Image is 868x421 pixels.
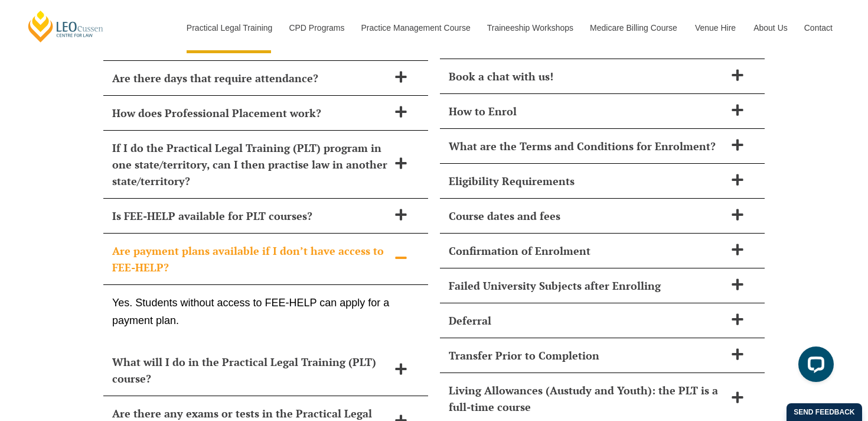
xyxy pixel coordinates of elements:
[449,382,725,415] h2: Living Allowances (Austudy and Youth): the PLT is a full-time course
[686,2,745,53] a: Venue Hire
[449,277,725,294] h2: Failed University Subjects after Enrolling
[112,70,389,86] h2: Are there days that require attendance?
[478,2,581,53] a: Traineeship Workshops
[353,2,478,53] a: Practice Management Course
[745,2,795,53] a: About Us
[795,2,841,53] a: Contact
[112,242,389,276] h2: Are payment plans available if I don’t have access to FEE-HELP?
[112,140,389,189] h2: If I do the Practical Legal Training (PLT) program in one state/territory, can I then practise la...
[449,347,725,364] h2: Transfer Prior to Completion
[280,2,352,53] a: CPD Programs
[449,68,725,85] h2: Book a chat with us!
[449,103,725,119] h2: How to Enrol
[581,2,686,53] a: Medicare Billing Course
[449,312,725,329] h2: Deferral
[449,242,725,259] h2: Confirmation of Enrolment
[178,2,280,53] a: Practical Legal Training
[112,354,389,387] h2: What will I do in the Practical Legal Training (PLT) course?
[449,173,725,189] h2: Eligibility Requirements
[112,208,389,224] h2: Is FEE-HELP available for PLT courses?
[112,294,419,330] p: Yes. Students without access to FEE-HELP can apply for a payment plan.
[789,342,838,391] iframe: LiveChat chat widget
[27,9,105,43] a: [PERSON_NAME] Centre for Law
[449,208,725,224] h2: Course dates and fees
[449,138,725,154] h2: What are the Terms and Conditions for Enrolment?
[112,105,389,121] h2: How does Professional Placement work?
